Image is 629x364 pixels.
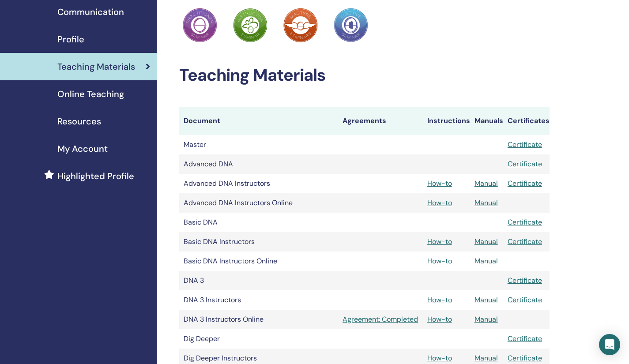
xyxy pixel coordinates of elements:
th: Agreements [338,107,422,135]
a: Certificate [508,159,542,169]
th: Manuals [470,107,503,135]
td: Dig Deeper [179,329,338,349]
div: Open Intercom Messenger [599,334,620,355]
a: Certificate [508,353,542,363]
span: Online Teaching [57,87,124,101]
a: Manual [475,256,498,266]
td: DNA 3 [179,271,338,290]
td: Master [179,135,338,154]
td: Advanced DNA [179,154,338,174]
a: Manual [475,237,498,246]
img: Practitioner [334,8,368,42]
a: Manual [475,295,498,304]
td: DNA 3 Instructors Online [179,310,338,329]
a: How-to [427,256,452,266]
img: Practitioner [283,8,318,42]
h2: Teaching Materials [179,65,550,86]
td: Basic DNA Instructors Online [179,251,338,271]
a: How-to [427,198,452,207]
span: Communication [57,5,124,19]
a: Certificate [508,179,542,188]
a: Certificate [508,334,542,343]
span: My Account [57,142,108,155]
img: Practitioner [183,8,217,42]
span: Resources [57,115,101,128]
span: Teaching Materials [57,60,135,73]
a: Manual [475,179,498,188]
a: Manual [475,198,498,207]
th: Instructions [423,107,470,135]
td: Basic DNA [179,213,338,232]
a: Certificate [508,276,542,285]
a: Certificate [508,237,542,246]
td: DNA 3 Instructors [179,290,338,310]
a: Manual [475,315,498,324]
a: Agreement: Completed [343,314,418,325]
span: Profile [57,33,84,46]
td: Advanced DNA Instructors Online [179,193,338,213]
a: How-to [427,353,452,363]
th: Certificates [503,107,550,135]
a: Certificate [508,295,542,304]
span: Highlighted Profile [57,169,134,183]
a: Certificate [508,218,542,227]
td: Advanced DNA Instructors [179,174,338,193]
a: How-to [427,315,452,324]
a: How-to [427,237,452,246]
a: How-to [427,179,452,188]
a: Manual [475,353,498,363]
img: Practitioner [233,8,267,42]
td: Basic DNA Instructors [179,232,338,251]
th: Document [179,107,338,135]
a: How-to [427,295,452,304]
a: Certificate [508,140,542,149]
